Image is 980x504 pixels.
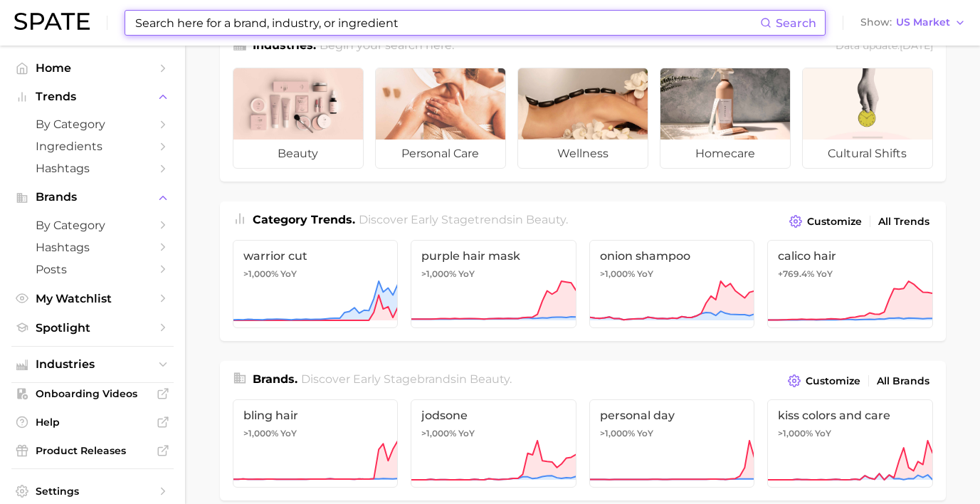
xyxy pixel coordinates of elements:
[36,117,149,131] span: by Category
[253,213,355,226] span: Category Trends .
[11,258,174,280] a: Posts
[36,387,149,400] span: Onboarding Videos
[36,444,149,457] span: Product Releases
[816,268,833,280] span: YoY
[233,68,364,169] a: beauty
[421,428,456,439] span: >1,000%
[637,428,653,439] span: YoY
[11,317,174,339] a: Spotlight
[877,375,929,387] span: All Brands
[36,416,149,429] span: Help
[134,11,760,35] input: Search here for a brand, industry, or ingredient
[11,86,174,107] button: Trends
[14,13,90,30] img: SPATE
[518,140,648,168] span: wellness
[36,219,149,232] span: by Category
[320,37,454,56] h2: Begin your search here.
[11,481,174,502] a: Settings
[784,371,863,391] button: Customize
[807,216,862,228] span: Customize
[359,213,568,226] span: Discover Early Stage trends in .
[243,409,388,422] span: bling hair
[778,268,814,279] span: +769.4%
[11,440,174,461] a: Product Releases
[233,240,399,328] a: warrior cut>1,000% YoY
[243,268,278,279] span: >1,000%
[875,212,933,231] a: All Trends
[776,16,816,30] span: Search
[411,240,576,328] a: purple hair mask>1,000% YoY
[243,249,388,263] span: warrior cut
[600,268,635,279] span: >1,000%
[600,428,635,439] span: >1,000%
[421,268,456,279] span: >1,000%
[233,399,399,488] a: bling hair>1,000% YoY
[802,68,933,169] a: cultural shifts
[11,135,174,157] a: Ingredients
[470,372,510,386] span: beauty
[11,187,174,208] button: Brands
[11,214,174,236] a: by Category
[243,428,278,439] span: >1,000%
[660,140,790,168] span: homecare
[786,211,865,231] button: Customize
[803,140,932,168] span: cultural shifts
[11,383,174,404] a: Onboarding Videos
[375,68,506,169] a: personal care
[11,57,174,79] a: Home
[421,249,566,263] span: purple hair mask
[857,14,969,32] button: ShowUS Market
[36,61,149,75] span: Home
[11,157,174,179] a: Hashtags
[896,19,950,26] span: US Market
[36,292,149,305] span: My Watchlist
[36,191,149,204] span: Brands
[458,428,475,439] span: YoY
[860,19,892,26] span: Show
[280,428,297,439] span: YoY
[637,268,653,280] span: YoY
[36,241,149,254] span: Hashtags
[458,268,475,280] span: YoY
[815,428,831,439] span: YoY
[11,236,174,258] a: Hashtags
[280,268,297,280] span: YoY
[36,140,149,153] span: Ingredients
[301,372,512,386] span: Discover Early Stage brands in .
[36,321,149,335] span: Spotlight
[376,140,505,168] span: personal care
[36,358,149,371] span: Industries
[778,409,922,422] span: kiss colors and care
[36,162,149,175] span: Hashtags
[11,411,174,433] a: Help
[600,409,744,422] span: personal day
[806,375,860,387] span: Customize
[233,140,363,168] span: beauty
[411,399,576,488] a: jodsone>1,000% YoY
[36,263,149,276] span: Posts
[526,213,566,226] span: beauty
[873,372,933,391] a: All Brands
[778,428,813,439] span: >1,000%
[517,68,648,169] a: wellness
[778,249,922,263] span: calico hair
[767,399,933,488] a: kiss colors and care>1,000% YoY
[253,372,297,386] span: Brands .
[253,37,316,56] h1: Industries.
[878,216,929,228] span: All Trends
[660,68,791,169] a: homecare
[767,240,933,328] a: calico hair+769.4% YoY
[36,90,149,103] span: Trends
[600,249,744,263] span: onion shampoo
[589,399,755,488] a: personal day>1,000% YoY
[836,37,933,56] div: Data update: [DATE]
[11,113,174,135] a: by Category
[421,409,566,422] span: jodsone
[11,288,174,310] a: My Watchlist
[11,354,174,375] button: Industries
[36,485,149,498] span: Settings
[589,240,755,328] a: onion shampoo>1,000% YoY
